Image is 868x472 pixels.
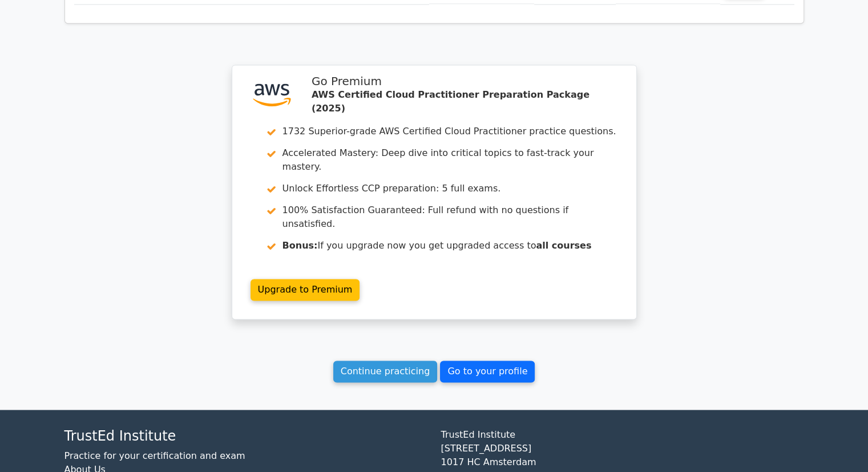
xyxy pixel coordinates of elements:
a: Practice for your certification and exam [64,450,245,461]
a: Upgrade to Premium [251,279,360,301]
a: Go to your profile [440,361,535,382]
h4: TrustEd Institute [64,428,427,445]
a: Continue practicing [333,361,438,382]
